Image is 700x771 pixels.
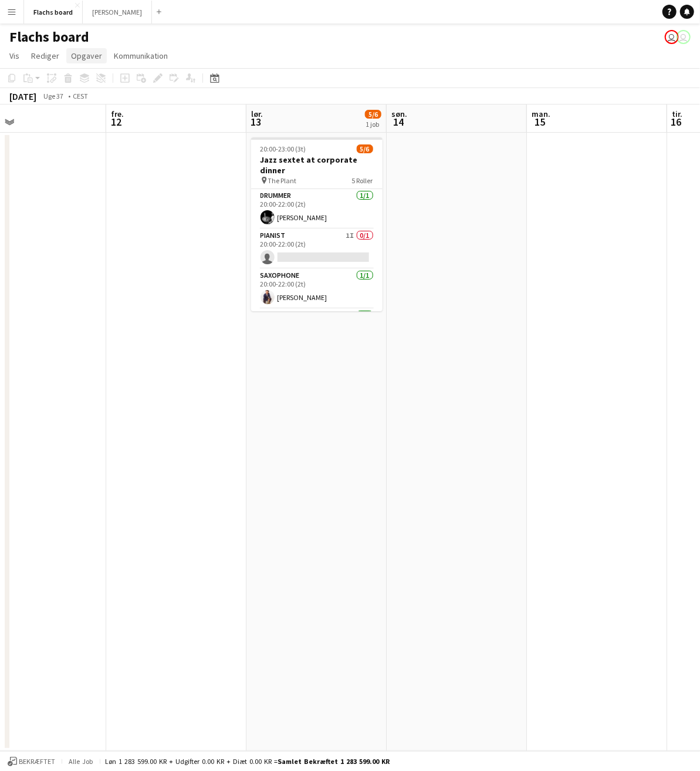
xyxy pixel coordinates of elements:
[251,269,383,309] app-card-role: Saxophone1/120:00-22:00 (2t)[PERSON_NAME]
[249,115,263,129] span: 13
[665,30,679,44] app-user-avatar: Frederik Flach
[109,115,124,129] span: 12
[9,90,36,102] div: [DATE]
[105,757,390,766] div: Løn 1 283 599.00 KR + Udgifter 0.00 KR + Diæt 0.00 KR =
[39,92,68,100] span: Uge 37
[114,50,168,61] span: Kommunikation
[251,189,383,229] app-card-role: Drummer1/120:00-22:00 (2t)[PERSON_NAME]
[365,110,381,119] span: 5/6
[6,755,57,768] button: Bekræftet
[530,115,550,129] span: 15
[251,229,383,269] app-card-role: Pianist1I0/120:00-22:00 (2t)
[111,109,124,119] span: fre.
[109,48,173,63] a: Kommunikation
[670,115,682,129] span: 16
[31,50,59,61] span: Rediger
[251,154,383,176] h3: Jazz sextet at corporate dinner
[352,176,373,185] span: 5 Roller
[261,144,306,153] span: 20:00-23:00 (3t)
[672,109,682,119] span: tir.
[83,1,152,23] button: [PERSON_NAME]
[19,757,55,766] span: Bekræftet
[9,50,19,61] span: Vis
[66,48,107,63] a: Opgaver
[390,115,407,129] span: 14
[73,92,88,100] div: CEST
[532,109,550,119] span: man.
[26,48,64,63] a: Rediger
[391,109,407,119] span: søn.
[366,120,381,129] div: 1 job
[24,1,83,23] button: Flachs board
[5,48,24,63] a: Vis
[278,757,390,766] span: Samlet bekræftet 1 283 599.00 KR
[677,30,691,44] app-user-avatar: Frederik Flach
[268,176,297,185] span: The Plant
[67,757,95,766] span: Alle job
[357,144,373,153] span: 5/6
[71,50,102,61] span: Opgaver
[251,309,383,349] app-card-role: Doublebass Player1/1
[9,28,89,46] h1: Flachs board
[251,109,263,119] span: lør.
[251,137,383,311] app-job-card: 20:00-23:00 (3t)5/6Jazz sextet at corporate dinner The Plant5 RollerDrummer1/120:00-22:00 (2t)[PE...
